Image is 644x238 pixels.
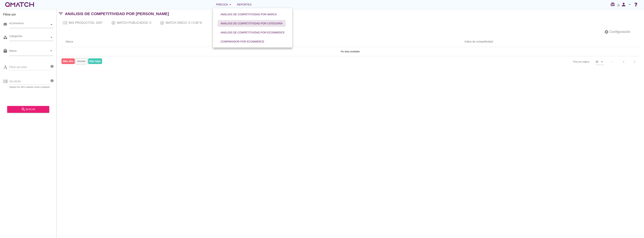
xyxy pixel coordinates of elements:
i: category [3,35,8,39]
button: Análisis de competitividad por categoría [218,20,286,27]
i: store [3,22,8,27]
a: Análisis de competitividad por categoría [216,19,287,28]
a: white-qmatch-logo [5,1,35,8]
th: Índice de competitividad: Not sorted. [318,36,639,47]
h2: Análisis de competitividad por [PERSON_NAME] [65,11,169,17]
a: Reportes [235,1,253,8]
i: arrow_drop_down [600,59,604,64]
div: Precios [216,2,232,7]
i: redeem [610,2,616,7]
button: Precios [213,1,235,8]
a: Comparador por eCommerce [216,37,269,46]
div: Análisis de competitividad por categoría [221,22,283,25]
button: Comparador por eCommerce [218,38,267,45]
td: No data available [61,47,639,56]
span: Más bajo [88,58,102,64]
a: Análisis de competitividad por marca [216,10,281,19]
button: buscar [7,106,49,113]
button: Análisis de competitividad por marca [218,11,280,18]
i: search [21,107,26,112]
div: Filas por página [536,56,604,67]
div: – [611,60,613,63]
span: Más alto [62,58,75,64]
a: Análisis de competitividad por eCommerce [216,28,289,37]
i: local_mall [3,49,8,53]
i: person [620,2,627,7]
th: Marca: Not sorted. [61,36,254,47]
button: Configuración [601,29,633,35]
i: arrow_drop_down [228,2,232,7]
button: Análisis de competitividad por eCommerce [218,29,288,36]
i: arrow_drop_down [627,2,632,7]
div: buscar [10,107,46,112]
h3: Filtrar por [3,12,53,18]
i: settings [604,30,609,34]
i: arrow_drop_down [49,49,53,53]
span: Reportes [237,2,252,7]
span: Similar [75,58,87,64]
div: Análisis de competitividad por marca [221,12,277,16]
div: Comparador por eCommerce [221,40,264,44]
span: Configuración [609,29,630,34]
div: 10 [596,60,598,63]
div: Análisis de competitividad por eCommerce [221,31,285,35]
